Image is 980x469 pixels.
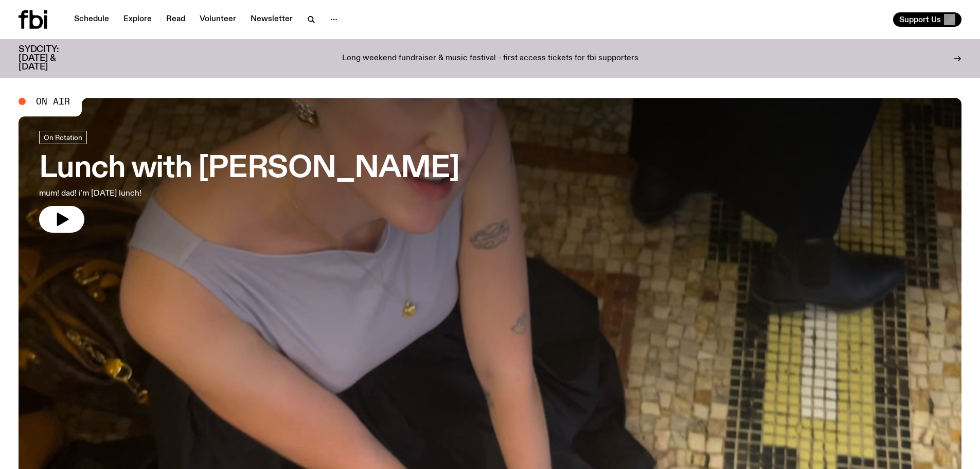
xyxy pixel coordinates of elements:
a: Schedule [68,12,115,27]
p: mum! dad! i'm [DATE] lunch! [39,187,302,200]
a: Explore [117,12,158,27]
h3: Lunch with [PERSON_NAME] [39,154,459,183]
a: Newsletter [244,12,299,27]
a: On Rotation [39,131,87,144]
h3: SYDCITY: [DATE] & [DATE] [19,45,84,72]
a: Read [160,12,191,27]
p: Long weekend fundraiser & music festival - first access tickets for fbi supporters [342,54,638,63]
button: Support Us [893,12,961,27]
a: Volunteer [193,12,242,27]
span: On Rotation [44,133,82,141]
a: Lunch with [PERSON_NAME]mum! dad! i'm [DATE] lunch! [39,131,459,233]
span: Support Us [899,15,941,24]
span: On Air [36,97,70,106]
